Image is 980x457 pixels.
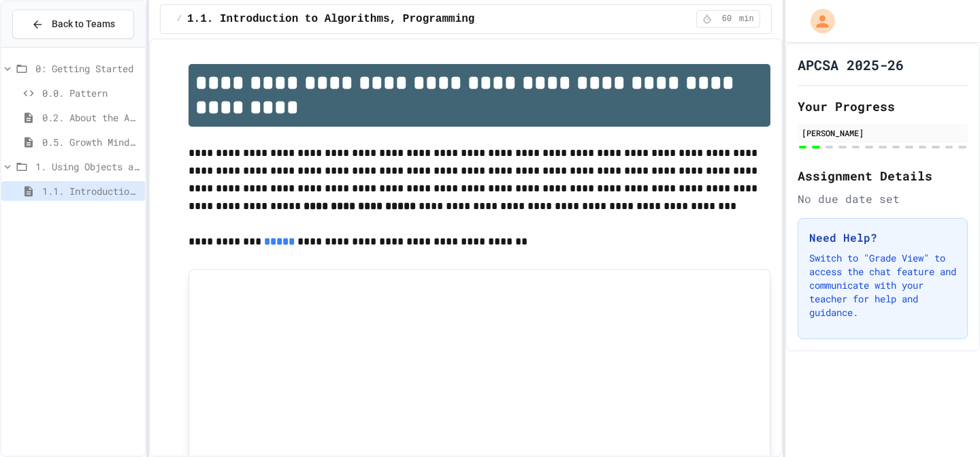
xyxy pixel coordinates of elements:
span: Back to Teams [52,17,115,31]
span: 0.2. About the AP CSA Exam [42,110,140,125]
span: / [177,14,182,25]
iframe: chat widget [923,403,966,443]
span: 0.5. Growth Mindset [42,135,140,149]
span: min [739,14,754,25]
div: [PERSON_NAME] [802,127,964,139]
span: 1. Using Objects and Methods [35,159,140,174]
span: 60 [716,14,738,25]
span: 0: Getting Started [35,61,140,76]
button: Back to Teams [12,10,134,39]
h2: Assignment Details [798,166,968,185]
span: 0.0. Pattern [42,86,140,100]
span: 1.1. Introduction to Algorithms, Programming, and Compilers [187,11,573,27]
p: Switch to "Grade View" to access the chat feature and communicate with your teacher for help and ... [809,251,956,319]
iframe: chat widget [867,343,966,401]
h1: APCSA 2025-26 [798,55,904,74]
div: My Account [796,5,838,37]
div: No due date set [798,191,968,207]
h2: Your Progress [798,97,968,116]
span: 1.1. Introduction to Algorithms, Programming, and Compilers [42,184,140,198]
h3: Need Help? [809,230,956,246]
